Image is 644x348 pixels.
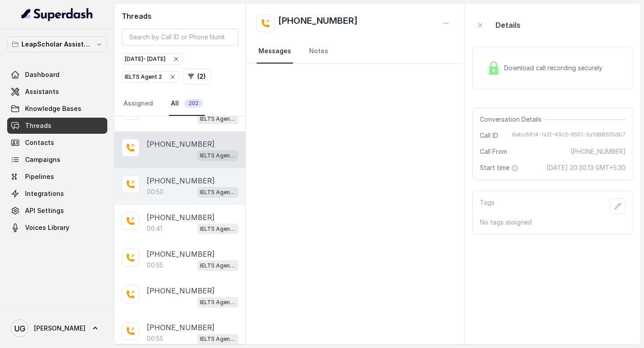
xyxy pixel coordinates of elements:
[7,316,107,341] a: [PERSON_NAME]
[200,188,236,197] p: IELTS Agent 2
[122,92,155,116] a: Assigned
[7,36,107,52] button: LeapScholar Assistant
[7,220,107,236] a: Voices Library
[147,334,163,343] p: 00:55
[200,151,236,160] p: IELTS Agent 2
[147,224,162,233] p: 00:41
[547,163,626,172] span: [DATE] 20:30:13 GMT+5:30
[200,335,236,344] p: IELTS Agent 2
[147,175,215,186] p: [PHONE_NUMBER]
[147,322,215,333] p: [PHONE_NUMBER]
[34,324,85,333] span: [PERSON_NAME]
[25,70,59,79] span: Dashboard
[25,87,59,96] span: Assistants
[125,55,180,64] div: [DATE] - [DATE]
[480,163,520,172] span: Start time
[147,261,163,270] p: 00:55
[487,61,500,75] img: Lock Icon
[25,155,60,164] span: Campaigns
[504,64,606,72] span: Download call recording securely
[480,115,545,124] span: Conversation Details
[7,186,107,202] a: Integrations
[25,206,64,215] span: API Settings
[125,72,176,81] div: IELTS Agent 2
[14,324,25,333] text: UG
[7,67,107,83] a: Dashboard
[147,249,215,259] p: [PHONE_NUMBER]
[7,101,107,117] a: Knowledge Bases
[7,135,107,151] a: Contacts
[200,115,236,123] p: IELTS Agent 2
[200,261,236,270] p: IELTS Agent 2
[7,118,107,134] a: Threads
[122,53,183,65] button: [DATE]- [DATE]
[147,139,215,149] p: [PHONE_NUMBER]
[25,223,69,232] span: Voices Library
[184,99,203,108] span: 202
[7,169,107,185] a: Pipelines
[257,39,293,64] a: Messages
[480,147,507,156] span: Call From
[122,71,179,83] button: IELTS Agent 2
[21,7,93,21] img: light.svg
[183,68,211,85] button: (2)
[7,152,107,168] a: Campaigns
[25,104,81,113] span: Knowledge Bases
[122,29,238,46] input: Search by Call ID or Phone Number
[257,39,454,64] nav: Tabs
[25,138,54,147] span: Contacts
[169,92,205,116] a: All202
[278,14,358,32] h2: [PHONE_NUMBER]
[496,20,521,30] p: Details
[200,225,236,233] p: IELTS Agent 2
[512,131,626,140] span: 6ebc6914-1a12-49c2-9551-3a1d88205db7
[307,39,330,64] a: Notes
[25,189,64,198] span: Integrations
[147,187,164,196] p: 00:50
[200,298,236,307] p: IELTS Agent 2
[21,39,93,50] p: LeapScholar Assistant
[25,172,54,181] span: Pipelines
[7,84,107,100] a: Assistants
[480,218,626,227] p: No tags assigned
[7,203,107,219] a: API Settings
[147,212,215,223] p: [PHONE_NUMBER]
[480,198,495,214] p: Tags
[571,147,626,156] span: [PHONE_NUMBER]
[25,121,51,130] span: Threads
[147,285,215,296] p: [PHONE_NUMBER]
[122,92,238,116] nav: Tabs
[480,131,498,140] span: Call ID
[122,11,238,21] h2: Threads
